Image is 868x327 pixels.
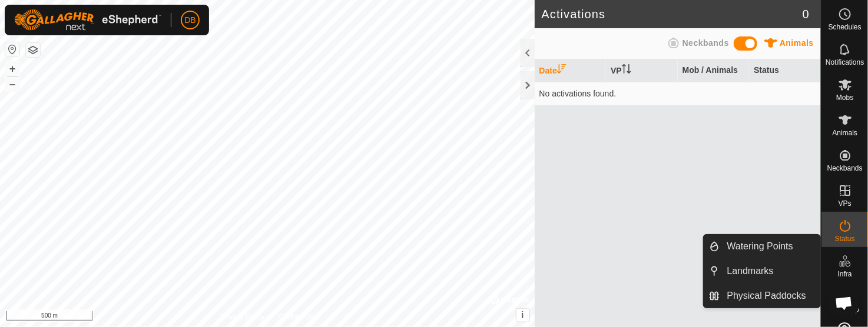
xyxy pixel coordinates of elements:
[606,59,678,82] th: VP
[826,59,864,66] span: Notifications
[557,66,566,75] p-sorticon: Activate to sort
[720,235,821,258] a: Watering Points
[5,77,19,91] button: –
[720,284,821,308] a: Physical Paddocks
[830,306,859,313] span: Heatmap
[5,42,19,56] button: Reset Map
[542,7,803,21] h2: Activations
[521,310,524,320] span: i
[727,239,793,253] span: Watering Points
[184,14,196,26] span: DB
[622,66,631,75] p-sorticon: Activate to sort
[279,312,313,322] a: Contact Us
[221,312,265,322] a: Privacy Policy
[516,309,529,322] button: i
[803,5,809,23] span: 0
[838,200,851,207] span: VPs
[832,129,857,136] span: Animals
[828,24,861,31] span: Schedules
[834,235,854,242] span: Status
[704,284,820,308] li: Physical Paddocks
[704,235,820,258] li: Watering Points
[5,62,19,76] button: +
[720,259,821,283] a: Landmarks
[535,82,821,105] td: No activations found.
[828,287,860,319] div: Open chat
[704,259,820,283] li: Landmarks
[678,59,750,82] th: Mob / Animals
[827,165,862,172] span: Neckbands
[727,289,806,303] span: Physical Paddocks
[836,94,853,101] span: Mobs
[727,264,774,278] span: Landmarks
[683,38,729,48] span: Neckbands
[535,59,607,82] th: Date
[749,59,821,82] th: Status
[837,271,852,278] span: Infra
[780,38,814,48] span: Animals
[14,9,161,31] img: Gallagher Logo
[26,43,40,57] button: Map Layers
